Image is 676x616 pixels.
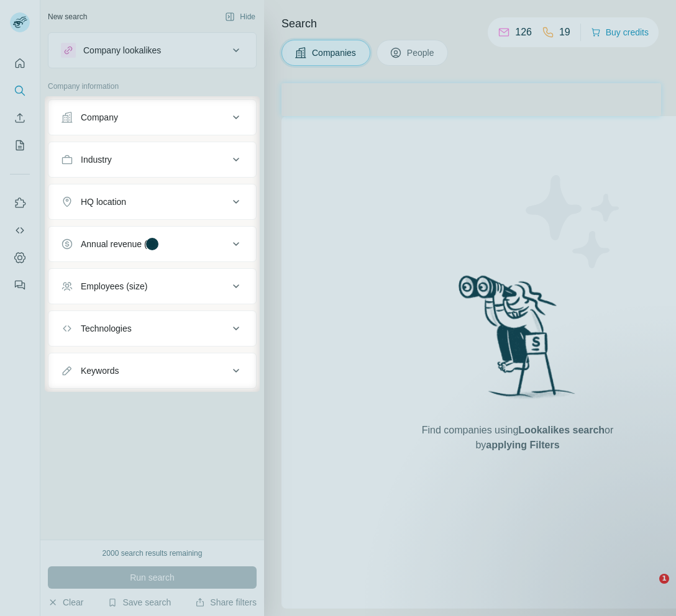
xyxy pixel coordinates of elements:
button: Keywords [48,356,256,386]
button: Annual revenue ($) [48,229,256,259]
div: Keywords [81,365,119,377]
button: Employees (size) [48,271,256,301]
div: Employees (size) [81,280,147,292]
div: HQ location [81,196,126,208]
button: Technologies [48,314,256,343]
button: Industry [48,145,256,174]
div: Annual revenue ($) [81,238,155,250]
div: Industry [81,153,112,166]
div: Company [81,111,118,124]
button: HQ location [48,187,256,217]
button: Company [48,102,256,132]
iframe: Tooltip [260,181,462,307]
div: Technologies [81,322,132,335]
